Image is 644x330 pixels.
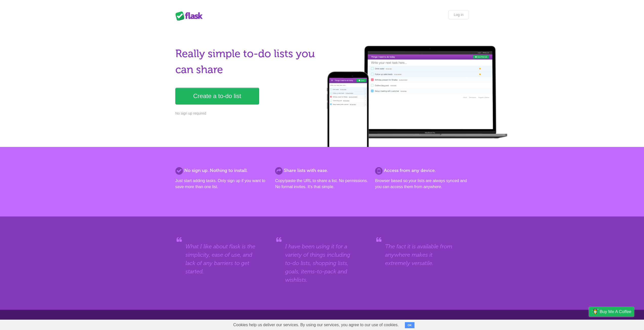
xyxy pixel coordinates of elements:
[405,322,415,328] button: OK
[228,320,404,330] span: Cookies help us deliver our services. By using our services, you agree to our use of cookies.
[600,307,631,316] span: Buy me a coffee
[175,88,259,104] a: Create a to-do list
[175,167,269,174] h2: No sign up. Nothing to install.
[448,10,469,19] a: Log in
[185,242,259,276] blockquote: What I like about flask is the simplicity, ease of use, and lack of any barriers to get started.
[375,178,469,190] p: Browser based so your lists are always synced and you can access them from anywhere.
[175,46,319,78] h1: Really simple to-do lists you can share
[592,307,598,316] img: Buy me a coffee
[275,167,369,174] h2: Share lists with ease.
[175,111,319,116] p: No sign up required
[375,167,469,174] h2: Access from any device.
[175,178,269,190] p: Just start adding tasks. Only sign up if you want to save more than one list.
[385,242,459,267] blockquote: The fact it is available from anywhere makes it extremely versatile.
[589,307,634,316] a: Buy me a coffee
[175,11,206,20] div: Flask Lists
[275,178,369,190] p: Copy/paste the URL to share a list. No permissions. No formal invites. It's that simple.
[285,242,359,284] blockquote: I have been using it for a variety of things including to-do lists, shopping lists, goals, items-...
